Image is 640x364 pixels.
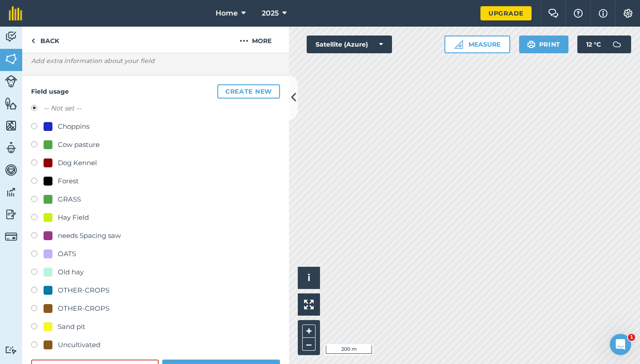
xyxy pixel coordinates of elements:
img: svg+xml;base64,PHN2ZyB4bWxucz0iaHR0cDovL3d3dy53My5vcmcvMjAwMC9zdmciIHdpZHRoPSI5IiBoZWlnaHQ9IjI0Ii... [31,36,35,46]
a: Upgrade [480,6,532,20]
button: Satellite (Azure) [307,36,392,53]
div: GRASS [58,194,81,205]
div: Choppins [58,121,89,132]
iframe: Intercom live chat [610,334,631,355]
img: svg+xml;base64,PHN2ZyB4bWxucz0iaHR0cDovL3d3dy53My5vcmcvMjAwMC9zdmciIHdpZHRoPSIyMCIgaGVpZ2h0PSIyNC... [240,36,248,46]
img: svg+xml;base64,PD94bWwgdmVyc2lvbj0iMS4wIiBlbmNvZGluZz0idXRmLTgiPz4KPCEtLSBHZW5lcmF0b3I6IEFkb2JlIE... [5,141,17,154]
div: Uncultivated [58,340,100,350]
img: svg+xml;base64,PHN2ZyB4bWxucz0iaHR0cDovL3d3dy53My5vcmcvMjAwMC9zdmciIHdpZHRoPSIxOSIgaGVpZ2h0PSIyNC... [527,39,536,50]
button: More [222,27,289,53]
img: fieldmargin Logo [9,6,22,20]
button: Create new [217,84,280,99]
img: svg+xml;base64,PD94bWwgdmVyc2lvbj0iMS4wIiBlbmNvZGluZz0idXRmLTgiPz4KPCEtLSBHZW5lcmF0b3I6IEFkb2JlIE... [5,186,17,199]
button: 12 °C [577,36,631,53]
div: Old hay [58,267,84,277]
img: svg+xml;base64,PHN2ZyB4bWxucz0iaHR0cDovL3d3dy53My5vcmcvMjAwMC9zdmciIHdpZHRoPSI1NiIgaGVpZ2h0PSI2MC... [5,52,17,66]
img: Ruler icon [454,40,463,49]
div: Sand pit [58,321,85,332]
span: 2025 [262,8,279,19]
button: Measure [444,36,510,53]
div: OTHER-CROPS [58,285,109,296]
img: svg+xml;base64,PD94bWwgdmVyc2lvbj0iMS4wIiBlbmNvZGluZz0idXRmLTgiPz4KPCEtLSBHZW5lcmF0b3I6IEFkb2JlIE... [608,36,626,53]
img: Four arrows, one pointing top left, one top right, one bottom right and the last bottom left [304,300,314,309]
img: svg+xml;base64,PD94bWwgdmVyc2lvbj0iMS4wIiBlbmNvZGluZz0idXRmLTgiPz4KPCEtLSBHZW5lcmF0b3I6IEFkb2JlIE... [5,163,17,177]
div: OATS [58,249,76,259]
div: Hay Field [58,212,89,223]
img: svg+xml;base64,PD94bWwgdmVyc2lvbj0iMS4wIiBlbmNvZGluZz0idXRmLTgiPz4KPCEtLSBHZW5lcmF0b3I6IEFkb2JlIE... [5,346,17,354]
button: + [302,324,316,338]
img: A question mark icon [573,9,584,18]
span: 12 ° C [586,36,601,53]
div: OTHER-CROPS [58,303,109,314]
em: Add extra information about your field [31,57,155,65]
button: Print [519,36,569,53]
div: Forest [58,176,79,186]
span: Home [216,8,238,19]
img: svg+xml;base64,PD94bWwgdmVyc2lvbj0iMS4wIiBlbmNvZGluZz0idXRmLTgiPz4KPCEtLSBHZW5lcmF0b3I6IEFkb2JlIE... [5,208,17,221]
img: Two speech bubbles overlapping with the left bubble in the forefront [548,9,559,18]
h4: Field usage [31,84,280,99]
label: -- Not set -- [44,103,81,114]
button: i [298,267,320,289]
button: – [302,338,316,351]
img: A cog icon [623,9,633,18]
div: Cow pasture [58,139,100,150]
img: svg+xml;base64,PD94bWwgdmVyc2lvbj0iMS4wIiBlbmNvZGluZz0idXRmLTgiPz4KPCEtLSBHZW5lcmF0b3I6IEFkb2JlIE... [5,30,17,44]
img: svg+xml;base64,PD94bWwgdmVyc2lvbj0iMS4wIiBlbmNvZGluZz0idXRmLTgiPz4KPCEtLSBHZW5lcmF0b3I6IEFkb2JlIE... [5,230,17,243]
img: svg+xml;base64,PHN2ZyB4bWxucz0iaHR0cDovL3d3dy53My5vcmcvMjAwMC9zdmciIHdpZHRoPSI1NiIgaGVpZ2h0PSI2MC... [5,97,17,110]
img: svg+xml;base64,PHN2ZyB4bWxucz0iaHR0cDovL3d3dy53My5vcmcvMjAwMC9zdmciIHdpZHRoPSI1NiIgaGVpZ2h0PSI2MC... [5,119,17,132]
span: i [308,272,310,283]
span: 1 [628,334,635,341]
img: svg+xml;base64,PHN2ZyB4bWxucz0iaHR0cDovL3d3dy53My5vcmcvMjAwMC9zdmciIHdpZHRoPSIxNyIgaGVpZ2h0PSIxNy... [599,8,608,19]
div: Dog Kennel [58,158,97,168]
div: needs Spacing saw [58,230,121,241]
img: svg+xml;base64,PD94bWwgdmVyc2lvbj0iMS4wIiBlbmNvZGluZz0idXRmLTgiPz4KPCEtLSBHZW5lcmF0b3I6IEFkb2JlIE... [5,75,17,87]
a: Back [22,27,68,53]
